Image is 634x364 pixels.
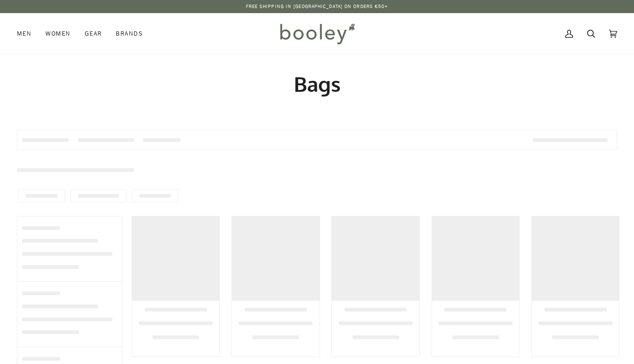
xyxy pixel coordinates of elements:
a: Men [17,13,38,54]
p: Free Shipping in [GEOGRAPHIC_DATA] on Orders €50+ [246,3,388,10]
img: Booley [276,20,358,47]
span: Gear [85,29,102,38]
a: Women [38,13,77,54]
span: Men [17,29,31,38]
span: Brands [116,29,143,38]
h1: Bags [17,71,617,97]
a: Brands [109,13,150,54]
span: Women [45,29,70,38]
a: Gear [78,13,109,54]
